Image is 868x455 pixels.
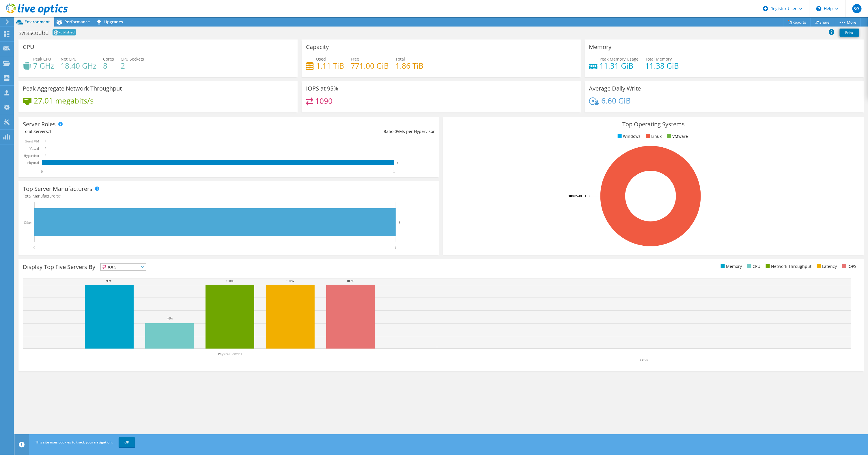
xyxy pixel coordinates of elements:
[226,279,234,283] text: 100%
[103,56,114,62] span: Cores
[645,56,672,62] span: Total Memory
[103,63,114,69] h4: 8
[104,19,123,25] span: Upgrades
[316,98,333,104] h4: 1090
[568,194,579,198] tspan: 100.0%
[351,63,389,69] h4: 771.00 GiB
[783,18,811,27] a: Reports
[49,129,51,134] span: 1
[121,56,144,62] span: CPU Sockets
[351,56,359,62] span: Free
[395,56,405,62] span: Total
[645,133,662,140] li: Linux
[579,194,589,198] tspan: RHEL 8
[306,85,338,92] h3: IOPS at 95%
[167,317,173,320] text: 40%
[23,121,56,127] h3: Server Roles
[616,133,641,140] li: Windows
[25,19,50,25] span: Environment
[27,161,39,165] text: Physical
[23,128,229,135] div: Total Servers:
[764,263,812,270] li: Network Throughput
[106,279,112,283] text: 99%
[218,352,242,356] text: Physical Server 1
[347,279,354,283] text: 100%
[399,221,400,224] text: 1
[316,63,344,69] h4: 1.11 TiB
[589,85,641,92] h3: Average Daily Write
[815,263,837,270] li: Latency
[33,246,35,250] text: 0
[719,263,742,270] li: Memory
[834,18,861,27] a: More
[45,140,46,142] text: 0
[640,358,648,362] text: Other
[23,186,92,192] h3: Top Server Manufacturers
[306,44,329,50] h3: Capacity
[229,128,435,135] div: Ratio: VMs per Hypervisor
[34,97,94,104] h4: 27.01 megabits/s
[600,56,639,62] span: Peak Memory Usage
[447,121,859,127] h3: Top Operating Systems
[286,279,294,283] text: 100%
[35,440,113,445] span: This site uses cookies to track your navigation.
[397,161,398,164] text: 1
[45,154,46,157] text: 0
[23,193,435,199] h4: Total Manufacturers:
[589,44,612,50] h3: Memory
[119,437,135,448] a: OK
[53,29,76,35] span: Published
[395,129,397,134] span: 0
[24,221,32,225] text: Other
[600,63,639,69] h4: 11.31 GiB
[25,139,39,143] text: Guest VM
[60,193,62,199] span: 1
[64,19,90,25] span: Performance
[121,63,144,69] h4: 2
[316,56,326,62] span: Used
[395,246,397,250] text: 1
[840,29,859,37] a: Print
[24,154,39,158] text: Hypervisor
[816,6,822,11] svg: \n
[23,85,122,92] h3: Peak Aggregate Network Throughput
[41,170,43,174] text: 0
[841,263,857,270] li: IOPS
[852,4,862,13] span: SG
[811,18,834,27] a: Share
[33,56,51,62] span: Peak CPU
[33,63,54,69] h4: 7 GHz
[19,30,49,36] h1: svrascodbd
[645,63,679,69] h4: 11.38 GiB
[393,170,395,174] text: 1
[395,63,423,69] h4: 1.86 TiB
[601,97,631,104] h4: 6.60 GiB
[666,133,688,140] li: VMware
[61,56,76,62] span: Net CPU
[29,146,39,151] text: Virtual
[101,264,146,270] span: IOPS
[746,263,761,270] li: CPU
[61,63,96,69] h4: 18.40 GHz
[45,147,46,150] text: 0
[23,44,34,50] h3: CPU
